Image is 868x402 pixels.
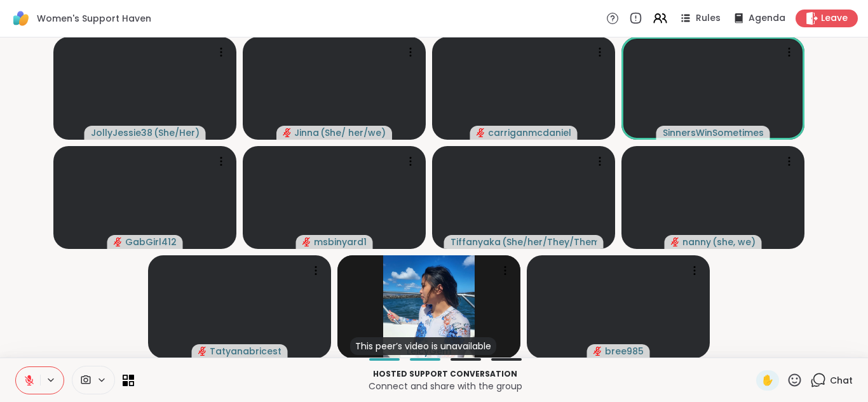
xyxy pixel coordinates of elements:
[477,128,485,137] span: audio-muted
[682,236,711,248] span: nanny
[91,126,153,139] span: JollyJessie38
[125,236,177,248] span: GabGirl412
[593,347,602,356] span: audio-muted
[712,236,756,248] span: ( she, we )
[488,126,571,139] span: carriganmcdaniel
[451,236,501,248] span: Tiffanyaka
[314,236,367,248] span: msbinyard1
[749,12,785,25] span: Agenda
[663,126,764,139] span: SinnersWinSometimes
[114,238,123,246] span: audio-muted
[283,128,292,137] span: audio-muted
[502,236,597,248] span: ( She/her/They/Them )
[294,126,319,139] span: Jinna
[821,12,848,25] span: Leave
[154,126,200,139] span: ( She/Her )
[198,347,207,356] span: audio-muted
[605,345,644,358] span: bree985
[142,368,749,380] p: Hosted support conversation
[10,8,32,29] img: ShareWell Logomark
[302,238,311,246] span: audio-muted
[671,238,680,246] span: audio-muted
[320,126,386,139] span: ( She/ her/we )
[383,255,475,358] img: LeicyGem
[761,373,774,388] span: ✋
[142,380,749,392] p: Connect and share with the group
[350,337,496,355] div: This peer’s video is unavailable
[696,12,721,25] span: Rules
[37,12,151,25] span: Women's Support Haven
[210,345,281,358] span: Tatyanabricest
[830,374,853,387] span: Chat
